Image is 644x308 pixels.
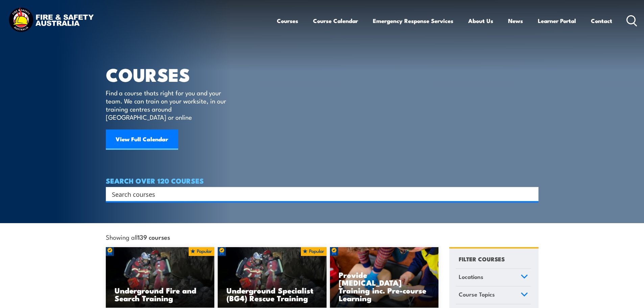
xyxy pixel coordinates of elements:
img: Underground mine rescue [218,247,327,308]
span: Locations [459,272,483,281]
a: Contact [591,12,612,30]
h4: SEARCH OVER 120 COURSES [106,177,539,184]
h3: Provide [MEDICAL_DATA] Training inc. Pre-course Learning [339,271,430,302]
a: Course Topics [456,286,531,304]
a: Underground Fire and Search Training [106,247,215,308]
a: Underground Specialist (BG4) Rescue Training [218,247,327,308]
p: Find a course thats right for you and your team. We can train on your worksite, in our training c... [106,89,229,121]
button: Search magnifier button [527,189,536,199]
h3: Underground Specialist (BG4) Rescue Training [226,286,318,302]
a: Course Calendar [313,12,358,30]
a: News [508,12,523,30]
input: Search input [112,189,524,199]
a: Emergency Response Services [373,12,453,30]
a: Locations [456,269,531,286]
a: Learner Portal [538,12,576,30]
img: Low Voltage Rescue and Provide CPR [330,247,439,308]
a: View Full Calendar [106,129,178,150]
form: Search form [113,189,525,199]
strong: 139 courses [138,232,170,241]
img: Underground mine rescue [106,247,215,308]
span: Showing all [106,233,170,240]
a: Courses [277,12,298,30]
h3: Underground Fire and Search Training [115,286,206,302]
span: Course Topics [459,290,495,299]
a: About Us [468,12,493,30]
h4: FILTER COURSES [459,254,505,263]
h1: COURSES [106,66,236,82]
a: Provide [MEDICAL_DATA] Training inc. Pre-course Learning [330,247,439,308]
